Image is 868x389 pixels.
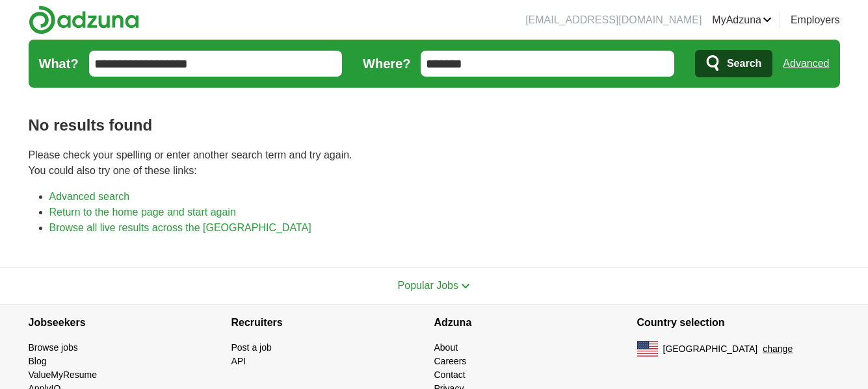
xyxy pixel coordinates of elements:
[29,147,840,179] p: Please check your spelling or enter another search term and try again. You could also try one of ...
[525,12,702,28] li: [EMAIL_ADDRESS][DOMAIN_NAME]
[712,12,772,28] a: MyAdzuna
[231,342,272,353] a: Post a job
[637,305,840,341] h4: Country selection
[363,54,410,73] label: Where?
[49,191,130,202] a: Advanced search
[398,280,458,291] span: Popular Jobs
[663,342,758,356] span: [GEOGRAPHIC_DATA]
[461,283,470,289] img: toggle icon
[49,207,236,218] a: Return to the home page and start again
[39,54,79,73] label: What?
[727,51,761,77] span: Search
[29,342,78,353] a: Browse jobs
[695,50,772,77] button: Search
[434,370,466,380] a: Contact
[49,222,311,233] a: Browse all live results across the [GEOGRAPHIC_DATA]
[434,342,458,353] a: About
[29,114,840,137] h1: No results found
[637,341,658,357] img: US flag
[231,356,246,366] a: API
[783,51,829,77] a: Advanced
[434,356,467,366] a: Careers
[29,356,47,366] a: Blog
[29,5,139,34] img: Adzuna logo
[763,342,793,356] button: change
[29,370,98,380] a: ValueMyResume
[791,12,840,28] a: Employers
